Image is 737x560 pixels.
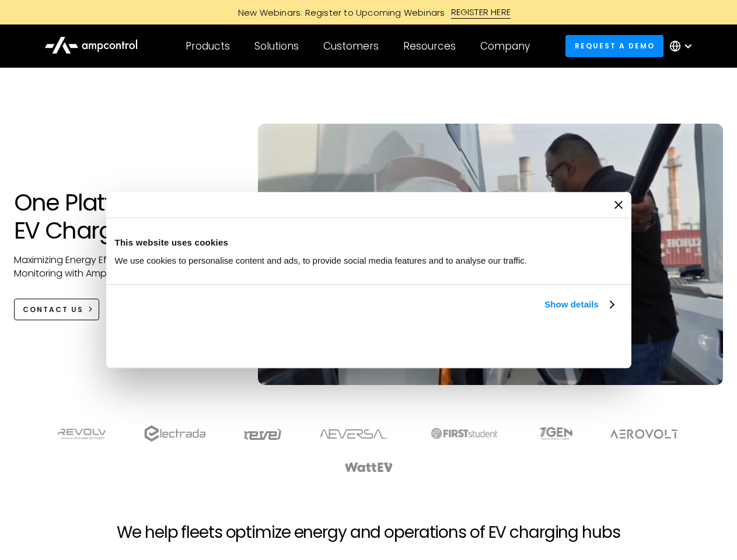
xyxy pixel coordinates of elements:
div: Customers [323,40,379,52]
div: Company [480,40,530,52]
img: Aerovolt Logo [610,429,679,439]
button: Close banner [614,201,623,209]
div: Solutions [254,40,299,52]
div: Resources [403,40,456,52]
a: Show details [544,297,613,311]
a: Request a demo [565,35,663,57]
div: REGISTER HERE [451,6,511,19]
div: Products [186,40,230,52]
p: Maximizing Energy Efficiency, Uptime, and 24/7 Monitoring with Ampcontrol Solutions [14,254,235,280]
div: This website uses cookies [115,236,623,250]
img: WattEV logo [344,463,393,472]
a: New Webinars: Register to Upcoming WebinarsREGISTER HERE [106,6,631,19]
div: CONTACT US [23,304,83,315]
div: New Webinars: Register to Upcoming Webinars [226,6,451,19]
img: electrada logo [144,425,205,442]
button: Okay [450,325,618,359]
span: We use cookies to personalise content and ads, to provide social media features and to analyse ou... [115,256,528,265]
h2: We help fleets optimize energy and operations of EV charging hubs [117,523,620,542]
a: CONTACT US [14,299,100,320]
h1: One Platform for EV Charging Hubs [14,188,235,244]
